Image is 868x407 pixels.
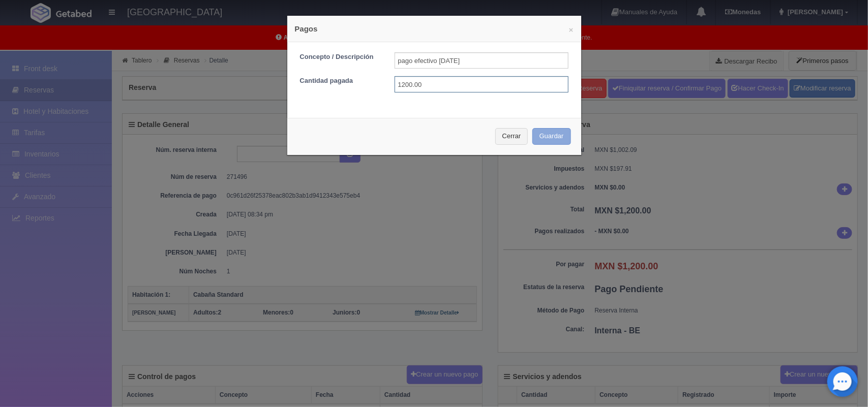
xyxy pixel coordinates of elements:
[532,128,571,145] button: Guardar
[292,52,387,62] label: Concepto / Descripción
[292,76,387,86] label: Cantidad pagada
[295,23,574,34] h4: Pagos
[495,128,528,145] button: Cerrar
[569,26,574,34] button: ×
